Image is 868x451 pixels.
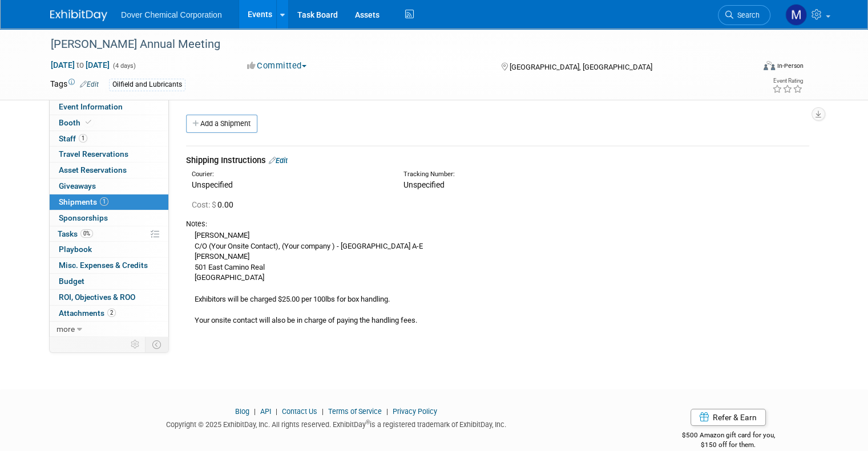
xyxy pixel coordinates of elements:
[50,99,168,115] a: Event Information
[59,165,127,174] span: Asset Reservations
[366,419,370,425] sup: ®
[777,62,804,70] div: In-Person
[383,407,391,416] span: |
[50,258,168,273] a: Misc. Expenses & Credits
[47,34,740,55] div: [PERSON_NAME] Annual Meeting
[186,219,809,229] div: Notes:
[251,407,259,416] span: |
[403,180,445,189] span: Unspecified
[639,440,818,450] div: $150 off for them.
[639,423,818,449] div: $500 Amazon gift card for you,
[121,10,222,19] span: Dover Chemical Corporation
[50,210,168,226] a: Sponsorships
[50,242,168,257] a: Playbook
[59,277,84,286] span: Budget
[50,274,168,289] a: Budget
[192,200,217,209] span: Cost: $
[50,78,99,91] td: Tags
[186,155,809,166] div: Shipping Instructions
[126,337,146,352] td: Personalize Event Tab Strip
[146,337,169,352] td: Toggle Event Tabs
[50,306,168,321] a: Attachments2
[59,134,87,143] span: Staff
[269,156,288,165] a: Edit
[764,61,775,70] img: Format-Inperson.png
[59,197,108,206] span: Shipments
[112,62,136,70] span: (4 days)
[785,4,807,26] img: Megan Hopkins
[50,115,168,131] a: Booth
[260,407,271,416] a: API
[718,5,770,25] a: Search
[59,213,108,222] span: Sponsorships
[733,11,760,19] span: Search
[80,229,93,238] span: 0%
[50,131,168,147] a: Staff1
[186,115,257,133] a: Add a Shipment
[58,229,93,238] span: Tasks
[59,118,94,127] span: Booth
[109,79,185,91] div: Oilfield and Lubricants
[328,407,382,416] a: Terms of Service
[50,194,168,210] a: Shipments1
[192,179,386,190] div: Unspecified
[50,162,168,178] a: Asset Reservations
[691,409,766,426] a: Refer & Earn
[56,324,75,334] span: more
[75,60,86,70] span: to
[59,308,116,318] span: Attachments
[235,407,249,416] a: Blog
[59,149,128,159] span: Travel Reservations
[50,417,621,430] div: Copyright © 2025 ExhibitDay, Inc. All rights reserved. ExhibitDay is a registered trademark of Ex...
[772,78,803,84] div: Event Rating
[107,308,116,317] span: 2
[50,290,168,305] a: ROI, Objectives & ROO
[59,102,123,111] span: Event Information
[282,407,317,416] a: Contact Us
[59,181,96,190] span: Giveaways
[273,407,280,416] span: |
[59,261,148,270] span: Misc. Expenses & Credits
[100,197,108,206] span: 1
[50,226,168,242] a: Tasks0%
[79,134,87,143] span: 1
[59,245,92,254] span: Playbook
[50,178,168,194] a: Giveaways
[186,229,809,326] div: [PERSON_NAME] C/O (Your Onsite Contact), (Your company ) - [GEOGRAPHIC_DATA] A-E [PERSON_NAME] 50...
[50,147,168,162] a: Travel Reservations
[243,60,311,72] button: Committed
[692,59,804,76] div: Event Format
[50,10,107,21] img: ExhibitDay
[50,60,110,70] span: [DATE] [DATE]
[59,292,135,302] span: ROI, Objectives & ROO
[86,119,91,125] i: Booth reservation complete
[393,407,437,416] a: Privacy Policy
[510,63,652,71] span: [GEOGRAPHIC_DATA], [GEOGRAPHIC_DATA]
[80,80,99,88] a: Edit
[50,322,168,337] a: more
[192,200,238,209] span: 0.00
[192,170,386,179] div: Courier:
[319,407,326,416] span: |
[403,170,651,179] div: Tracking Number:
